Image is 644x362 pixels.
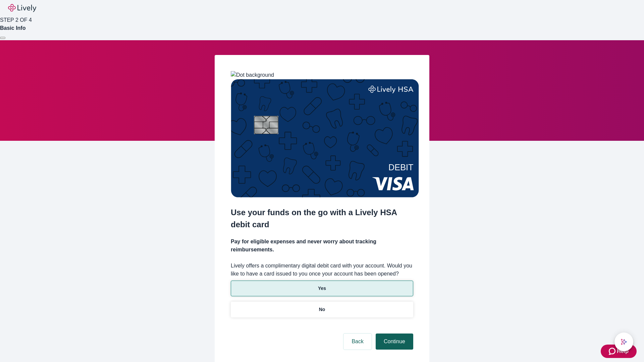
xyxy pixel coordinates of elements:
button: Continue [376,334,413,350]
button: chat [614,333,633,351]
button: Zendesk support iconHelp [601,345,637,358]
img: Debit card [231,79,419,197]
label: Lively offers a complimentary digital debit card with your account. Would you like to have a card... [231,262,413,278]
svg: Lively AI Assistant [621,339,627,345]
button: Yes [231,281,413,296]
p: No [319,306,325,313]
button: No [231,302,413,317]
svg: Zendesk support icon [609,347,617,355]
p: Yes [318,285,326,292]
h2: Use your funds on the go with a Lively HSA debit card [231,206,413,231]
button: Back [343,334,372,350]
h4: Pay for eligible expenses and never worry about tracking reimbursements. [231,238,413,254]
span: Help [617,347,629,355]
img: Dot background [231,71,274,79]
img: Lively [8,4,36,12]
